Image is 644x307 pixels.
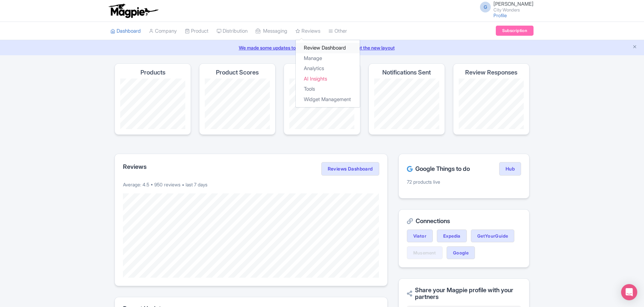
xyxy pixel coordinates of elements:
a: GetYourGuide [471,229,515,242]
h2: Share your Magpie profile with your partners [407,287,521,300]
h2: Reviews [123,163,147,170]
a: G [PERSON_NAME] City Wonders [476,1,534,12]
h4: Product Scores [216,69,259,76]
img: logo-ab69f6fb50320c5b225c76a69d11143b.png [107,3,159,18]
a: Profile [493,12,507,18]
p: Average: 4.5 • 950 reviews • last 7 days [123,181,379,188]
a: Reviews [295,22,320,40]
a: AI Insights [296,74,360,84]
button: Close announcement [632,43,637,51]
h2: Connections [407,218,521,224]
a: Distribution [217,22,248,40]
a: Tools [296,84,360,94]
a: Subscription [496,26,534,36]
a: We made some updates to the platform. Read more about the new layout [4,44,640,51]
a: Google [447,246,475,259]
a: Other [328,22,347,40]
h4: Notifications Sent [382,69,431,76]
div: Open Intercom Messenger [621,284,637,300]
a: Widget Management [296,94,360,105]
h4: Products [140,69,165,76]
a: Dashboard [110,22,141,40]
a: Product [185,22,208,40]
a: Company [149,22,177,40]
h2: Google Things to do [407,165,470,172]
a: Reviews Dashboard [321,162,379,176]
p: 72 products live [407,178,521,185]
span: G [480,2,491,12]
a: Expedia [437,229,467,242]
a: Messaging [256,22,287,40]
a: Manage [296,53,360,64]
small: City Wonders [493,8,534,12]
a: Musement [407,246,443,259]
span: [PERSON_NAME] [493,1,534,7]
a: Viator [407,229,433,242]
a: Review Dashboard [296,43,360,53]
a: Hub [499,162,521,176]
h4: Review Responses [465,69,517,76]
a: Analytics [296,63,360,74]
